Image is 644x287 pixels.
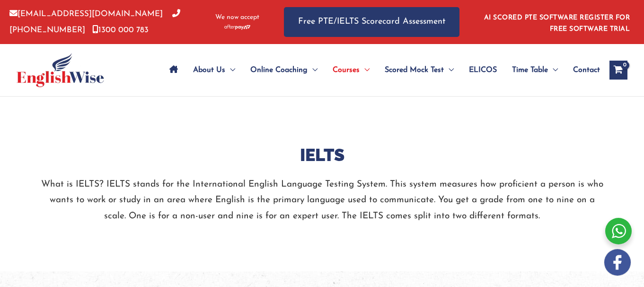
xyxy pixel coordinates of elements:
[377,54,461,87] a: Scored Mock TestMenu Toggle
[385,54,444,87] span: Scored Mock Test
[325,54,377,87] a: CoursesMenu Toggle
[284,7,459,37] a: Free PTE/IELTS Scorecard Assessment
[308,54,318,87] span: Menu Toggle
[17,53,104,87] img: cropped-ew-logo
[224,25,250,30] img: Afterpay-Logo
[243,54,325,87] a: Online CoachingMenu Toggle
[250,54,308,87] span: Online Coaching
[9,10,180,34] a: [PHONE_NUMBER]
[504,54,565,87] a: Time TableMenu Toggle
[185,54,243,87] a: About UsMenu Toggle
[38,144,606,166] h2: IELTS
[225,54,235,87] span: Menu Toggle
[469,54,497,87] span: ELICOS
[333,54,360,87] span: Courses
[609,61,627,80] a: View Shopping Cart, empty
[92,26,149,34] a: 1300 000 783
[484,14,630,33] a: AI SCORED PTE SOFTWARE REGISTER FOR FREE SOFTWARE TRIAL
[360,54,370,87] span: Menu Toggle
[215,13,259,22] span: We now accept
[461,54,504,87] a: ELICOS
[193,54,225,87] span: About Us
[478,7,635,37] aside: Header Widget 1
[573,54,600,87] span: Contact
[512,54,548,87] span: Time Table
[38,177,606,224] p: What is IELTS? IELTS stands for the International English Language Testing System. This system me...
[604,249,631,276] img: white-facebook.png
[162,54,600,87] nav: Site Navigation: Main Menu
[444,54,454,87] span: Menu Toggle
[9,10,163,18] a: [EMAIL_ADDRESS][DOMAIN_NAME]
[548,54,558,87] span: Menu Toggle
[565,54,600,87] a: Contact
